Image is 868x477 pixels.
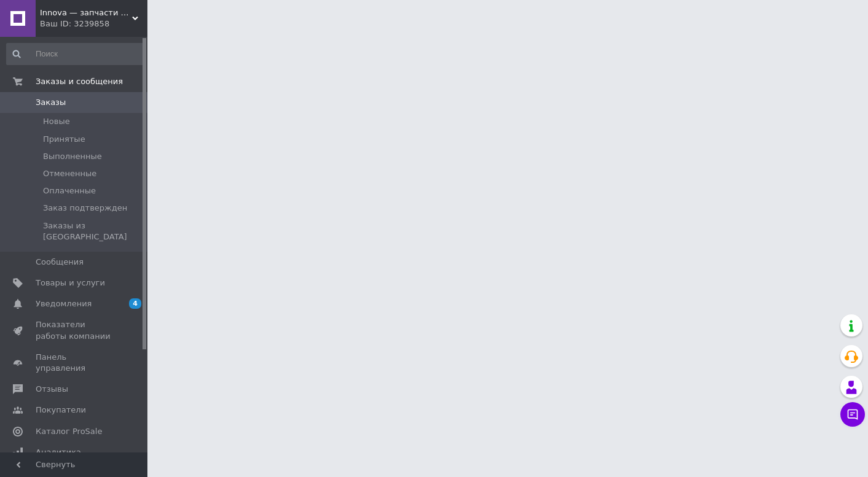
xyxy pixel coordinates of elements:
span: Новые [43,116,70,127]
span: Оплаченные [43,185,96,196]
button: Чат с покупателем [840,402,865,427]
span: Выполненные [43,151,102,162]
span: Покупатели [36,405,86,416]
span: Innova — запчасти для велосипедов, мопедов, мотоциклов, инвалидных и детских колясок [40,7,132,18]
span: Заказы и сообщения [36,76,123,87]
span: Панель управления [36,352,114,374]
input: Поиск [6,43,145,65]
span: 4 [129,298,141,309]
span: Уведомления [36,298,92,309]
span: Заказы [36,97,66,108]
span: Каталог ProSale [36,426,102,437]
span: Товары и услуги [36,277,105,289]
span: Сообщения [36,257,84,268]
span: Отмененные [43,168,96,179]
span: Отзывы [36,384,68,395]
span: Заказ подтвержден [43,203,127,214]
div: Ваш ID: 3239858 [40,18,147,29]
span: Показатели работы компании [36,319,114,341]
span: Аналитика [36,447,81,458]
span: Заказы из [GEOGRAPHIC_DATA] [43,220,144,242]
span: Принятые [43,134,85,145]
